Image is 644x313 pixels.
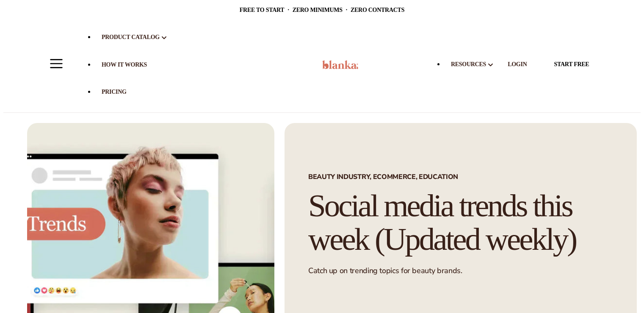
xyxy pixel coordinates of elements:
[508,61,527,68] span: LOGIN
[308,265,462,276] span: Catch up on trending topics for beauty brands.
[540,56,603,73] a: Start Free
[95,78,133,106] a: pricing
[102,89,127,95] span: pricing
[308,189,613,256] h1: Social media trends this week (Updated weekly)
[501,51,533,78] a: LOGIN
[102,61,147,68] span: How It Works
[444,51,501,78] a: resources
[322,60,358,69] img: logo
[451,61,486,67] span: resources
[95,24,174,51] a: product catalog
[102,34,160,40] span: product catalog
[95,51,154,78] a: How It Works
[37,3,607,17] div: Announcement
[240,7,404,13] span: Free to start · ZERO minimums · ZERO contracts
[308,173,613,180] span: Beauty Industry, Ecommerce, Education
[41,49,71,78] summary: Menu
